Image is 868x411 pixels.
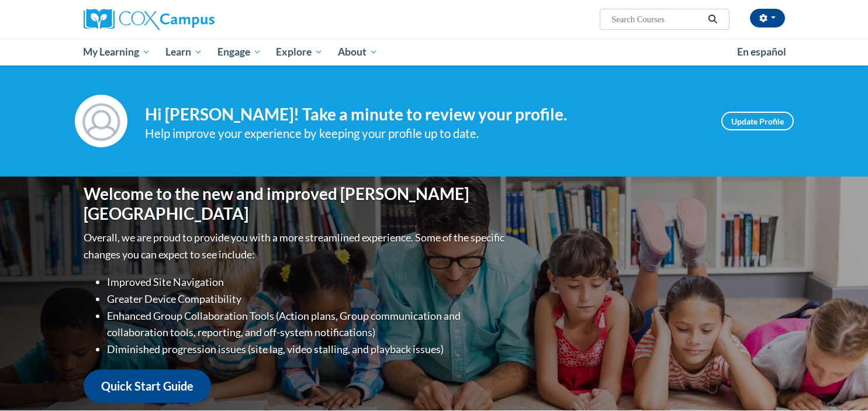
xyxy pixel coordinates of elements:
li: Enhanced Group Collaboration Tools (Action plans, Group communication and collaboration tools, re... [107,308,507,341]
input: Search Courses [610,12,704,26]
div: Main menu [66,39,803,65]
span: Learn [165,45,202,59]
span: Explore [276,45,323,59]
li: Improved Site Navigation [107,274,507,291]
iframe: Button to launch messaging window [821,364,859,402]
a: En español [729,40,794,64]
h1: Welcome to the new and improved [PERSON_NAME][GEOGRAPHIC_DATA] [84,184,507,223]
a: Quick Start Guide [84,369,211,403]
a: Cox Campus [84,9,306,30]
span: My Learning [83,45,150,59]
a: Engage [210,39,269,65]
li: Greater Device Compatibility [107,291,507,308]
div: Help improve your experience by keeping your profile up to date. [145,124,704,143]
a: Learn [158,39,210,65]
a: Update Profile [721,112,794,130]
p: Overall, we are proud to provide you with a more streamlined experience. Some of the specific cha... [84,229,507,263]
button: Search [704,12,721,26]
button: Account Settings [750,9,785,27]
a: My Learning [76,39,158,65]
img: Cox Campus [84,9,215,30]
span: En español [737,46,786,58]
h4: Hi [PERSON_NAME]! Take a minute to review your profile. [145,105,704,125]
img: Profile Image [75,95,127,147]
li: Diminished progression issues (site lag, video stalling, and playback issues) [107,341,507,358]
span: About [338,45,378,59]
span: Engage [217,45,261,59]
a: Explore [268,39,330,65]
a: About [330,39,385,65]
